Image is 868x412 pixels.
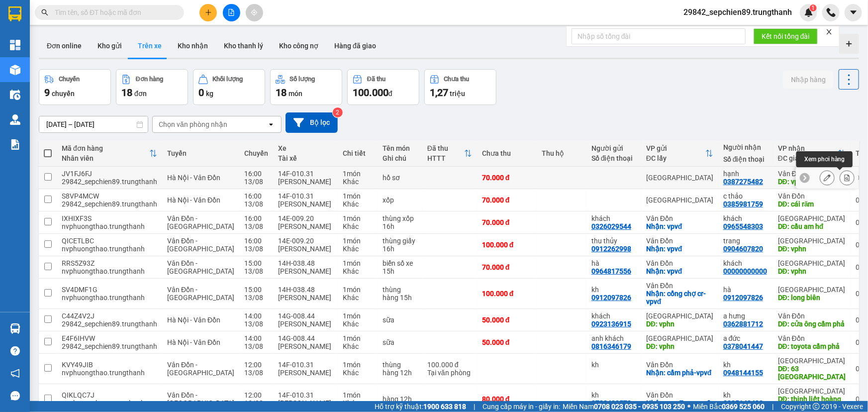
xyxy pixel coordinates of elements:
[383,259,417,275] div: biển số xe 15h
[482,401,560,412] span: Cung cấp máy in - giấy in:
[278,342,333,350] div: [PERSON_NAME]
[244,192,268,200] div: 16:00
[343,334,373,342] div: 1 món
[10,90,20,100] img: warehouse-icon
[343,149,373,157] div: Chi tiết
[563,401,685,412] span: Miền Nam
[762,31,810,42] span: Kết nối tổng đài
[778,387,846,395] div: [GEOGRAPHIC_DATA]
[778,214,846,222] div: [GEOGRAPHIC_DATA]
[347,69,419,105] button: Đã thu100.000đ
[10,346,20,356] span: question-circle
[343,192,373,200] div: 1 món
[62,267,157,275] div: nvphuongthao.trungthanh
[343,361,373,369] div: 1 món
[723,391,768,399] div: kh
[482,338,532,346] div: 50.000 đ
[778,259,846,267] div: [GEOGRAPHIC_DATA]
[646,290,713,306] div: Nhận: cổng chợ cr-vpvđ
[383,361,417,377] div: thùng hàng 12h
[10,114,20,125] img: warehouse-icon
[62,245,157,253] div: nvphuongthao.trungthanh
[646,399,713,407] div: Nhận: cọc 7 cp-vpvđ
[778,334,846,342] div: Vân Đồn
[482,290,532,298] div: 100.000 đ
[591,222,631,230] div: 0326029544
[693,401,765,412] span: Miền Bắc
[367,76,386,83] div: Đã thu
[646,320,713,328] div: DĐ: vphn
[723,320,763,328] div: 0362881712
[849,8,858,17] span: caret-down
[646,312,713,320] div: [GEOGRAPHIC_DATA]
[591,320,631,328] div: 0923136915
[62,286,157,294] div: SV4DMF1G
[271,34,326,58] button: Kho công nợ
[343,178,373,186] div: Khác
[591,214,636,222] div: khách
[424,69,496,105] button: Chưa thu1,27 triệu
[244,170,268,178] div: 16:00
[343,170,373,178] div: 1 món
[723,399,763,407] div: 0335142493
[270,69,342,105] button: Số lượng18món
[278,214,333,222] div: 14E-009.20
[778,365,846,381] div: DĐ: 63 phú đô
[820,170,835,185] div: Sửa đơn hàng
[343,369,373,377] div: Khác
[62,200,157,208] div: 29842_sepchien89.trungthanh
[723,214,768,222] div: khách
[57,140,162,167] th: Toggle SortBy
[244,286,268,294] div: 15:00
[646,369,713,377] div: Nhận: cẩm phả-vpvđ
[167,259,234,275] span: Vân Đồn - [GEOGRAPHIC_DATA]
[62,259,157,267] div: RRS5Z93Z
[39,34,90,58] button: Đơn online
[474,401,475,412] span: |
[796,151,853,167] div: Xem phơi hàng
[444,76,470,83] div: Chưa thu
[646,222,713,230] div: Nhận: vpvđ
[167,214,234,230] span: Vân Đồn - [GEOGRAPHIC_DATA]
[723,192,768,200] div: c thảo
[723,294,763,302] div: 0912097826
[205,9,212,16] span: plus
[388,90,392,98] span: đ
[130,34,170,58] button: Trên xe
[278,294,333,302] div: [PERSON_NAME]
[773,140,851,167] th: Toggle SortBy
[430,87,448,99] span: 1,27
[213,76,243,83] div: Khối lượng
[10,65,20,75] img: warehouse-icon
[646,334,713,342] div: [GEOGRAPHIC_DATA]
[10,369,20,378] span: notification
[778,286,846,294] div: [GEOGRAPHIC_DATA]
[723,286,768,294] div: hà
[244,294,268,302] div: 13/08
[591,342,631,350] div: 0816346179
[482,196,532,204] div: 70.000 đ
[62,294,157,302] div: nvphuongthao.trungthanh
[206,90,213,98] span: kg
[383,286,417,302] div: thùng hàng 15h
[383,316,417,324] div: sữa
[383,237,417,253] div: thùng giấy 16h
[244,391,268,399] div: 12:00
[90,34,130,58] button: Kho gửi
[591,237,636,245] div: thu thủy
[427,154,464,162] div: HTTT
[813,403,820,410] span: copyright
[591,399,631,407] div: 0782433572
[778,320,846,328] div: DĐ: cửa ông cẩm phả
[167,174,220,182] span: Hà Nội - Vân Đồn
[223,4,240,21] button: file-add
[723,369,763,377] div: 0948144155
[170,34,216,58] button: Kho nhận
[167,237,234,253] span: Vân Đồn - [GEOGRAPHIC_DATA]
[778,294,846,302] div: DĐ: long biên
[646,391,713,399] div: Vân Đồn
[278,200,333,208] div: [PERSON_NAME]
[278,222,333,230] div: [PERSON_NAME]
[591,391,636,399] div: kh
[62,369,157,377] div: nvphuongthao.trungthanh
